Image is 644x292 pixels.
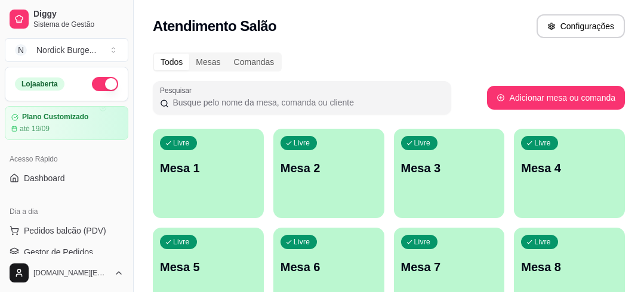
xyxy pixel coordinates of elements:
button: LivreMesa 2 [273,129,384,218]
button: LivreMesa 1 [153,129,264,218]
button: Adicionar mesa ou comanda [487,86,625,110]
p: Mesa 1 [160,160,257,176]
span: Gestor de Pedidos [24,246,93,258]
a: Dashboard [5,169,128,188]
p: Livre [414,237,431,247]
p: Livre [173,138,190,148]
span: N [15,44,27,56]
p: Mesa 3 [401,160,498,176]
div: Loja aberta [15,77,64,91]
p: Mesa 5 [160,259,257,275]
a: DiggySistema de Gestão [5,5,128,33]
div: Acesso Rápido [5,150,128,169]
div: Mesas [189,54,227,70]
div: Nordick Burge ... [36,44,96,56]
button: [DOMAIN_NAME][EMAIL_ADDRESS][DOMAIN_NAME] [5,259,128,287]
p: Livre [414,138,431,148]
button: Configurações [537,14,625,38]
span: Dashboard [24,172,65,184]
h2: Atendimento Salão [153,17,276,36]
div: Todos [154,54,189,70]
span: Pedidos balcão (PDV) [24,225,106,237]
a: Plano Customizadoaté 19/09 [5,106,128,140]
p: Livre [294,138,310,148]
p: Livre [534,138,551,148]
button: Alterar Status [92,77,118,91]
label: Pesquisar [160,85,196,95]
a: Gestor de Pedidos [5,243,128,262]
button: LivreMesa 4 [514,129,625,218]
span: [DOMAIN_NAME][EMAIL_ADDRESS][DOMAIN_NAME] [33,268,109,278]
div: Dia a dia [5,202,128,221]
article: até 19/09 [20,124,50,133]
input: Pesquisar [169,97,444,108]
span: Sistema de Gestão [33,20,124,29]
p: Livre [294,237,310,247]
button: Pedidos balcão (PDV) [5,221,128,240]
button: Select a team [5,38,128,62]
p: Mesa 4 [521,160,618,176]
p: Livre [173,237,190,247]
div: Comandas [227,54,281,70]
span: Diggy [33,9,124,20]
p: Mesa 6 [281,259,377,275]
button: LivreMesa 3 [394,129,505,218]
p: Mesa 2 [281,160,377,176]
article: Plano Customizado [22,113,88,122]
p: Livre [534,237,551,247]
p: Mesa 8 [521,259,618,275]
p: Mesa 7 [401,259,498,275]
